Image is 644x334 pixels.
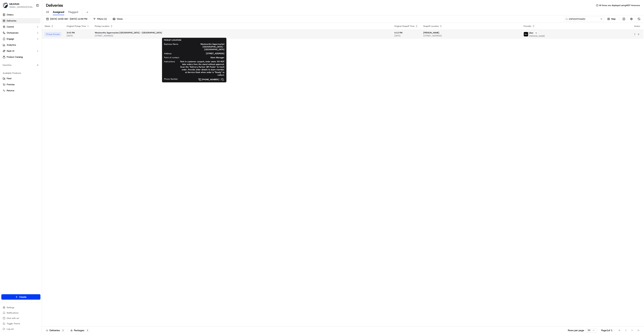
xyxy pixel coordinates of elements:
span: Point of contact [164,56,179,59]
span: Fleet [7,77,12,80]
span: Promise [7,83,15,86]
button: [EMAIL_ADDRESS][DOMAIN_NAME] [9,6,33,8]
span: Dropoff Location [423,25,439,28]
div: Packages [70,329,89,332]
span: Control [7,25,14,28]
span: Woolworths Supermarket [GEOGRAPHIC_DATA] - [GEOGRAPHIC_DATA] [184,43,224,51]
button: Nash AI [1,48,40,54]
span: [STREET_ADDRESS] [423,34,518,37]
span: Orders [7,13,13,16]
span: Provider [524,25,531,28]
span: Notifications [7,312,18,314]
span: Instructions [164,60,175,63]
span: Flagged [68,10,78,14]
a: Deliveries [1,18,40,23]
button: MILKRUN [9,2,19,6]
span: All times are displayed using AEST timezone [599,4,640,7]
span: Park in customer carpark, enter store. DO NOT take orders from the stand without approval. Scan t... [180,60,224,76]
div: Page 1 of 1 [601,329,612,332]
span: Returns [7,89,14,92]
span: Chat with us! [7,317,19,320]
div: Deliveries [46,329,65,332]
span: Filters [97,17,107,20]
a: Returns [3,89,39,92]
button: Settings [1,305,40,310]
span: Business Name [164,43,178,45]
span: Assigned [53,10,64,14]
span: Original Pickup Time [67,25,86,28]
span: PICKUP LOCATION [164,39,181,41]
span: Analytics [7,43,16,46]
a: Orders [1,12,40,17]
span: [DATE] 12:00 AM - [DATE] 11:59 PM [50,17,87,20]
span: 4:13 PM [394,31,418,34]
span: Orchestrate [7,31,18,34]
span: [STREET_ADDRESS] [177,52,224,55]
span: ( 1 ) [104,17,107,20]
button: Filters(1) [92,17,108,21]
span: Nash AI [7,49,14,53]
button: Control [1,24,40,30]
span: Engage [7,37,14,40]
span: Address [164,52,172,55]
span: [PHONE_NUMBER] [202,78,219,81]
img: MILKRUN [3,3,8,8]
span: Uber [529,32,533,34]
span: [STREET_ADDRESS] [95,34,389,37]
button: Log out [1,327,40,331]
span: All [46,10,49,14]
button: Returns [1,88,40,93]
span: Store Manager [184,56,224,59]
div: Action [634,25,641,28]
button: Views [111,17,124,21]
div: Available Products [1,70,40,76]
div: 1 [61,329,65,332]
img: uber-new-logo.jpeg [524,32,528,36]
button: Create [1,294,40,300]
span: Deliveries [7,19,16,22]
button: MILKRUNMILKRUN[EMAIL_ADDRESS][DOMAIN_NAME] [1,1,35,9]
span: Log out [7,328,14,330]
span: [DATE] [394,34,418,37]
div: 1 [86,329,89,332]
button: Notifications [1,311,40,315]
p: Rows per page [568,329,584,332]
span: Views [117,17,123,20]
button: Orchestrate [1,30,40,36]
span: [DATE] [67,34,89,37]
span: Status [45,25,50,28]
span: [PERSON_NAME] [529,35,545,37]
button: Toggle Theme [1,321,40,326]
span: Toggle Theme [7,322,20,325]
span: Woolworths Supermarket [GEOGRAPHIC_DATA] - [GEOGRAPHIC_DATA] [95,31,162,34]
span: Create [19,295,26,299]
span: Original Dropoff Time [394,25,415,28]
span: Phone Number [164,78,178,80]
button: Chat with us! [1,316,40,321]
h1: Deliveries [46,3,63,8]
a: [PHONE_NUMBER] [183,78,224,81]
button: Promise [1,82,40,87]
button: [DATE] 12:00 AM - [DATE] 11:59 PM [45,17,89,21]
button: Map [606,17,617,21]
span: Map [611,17,616,20]
span: Pickup Location [95,25,110,28]
span: [PERSON_NAME] [423,31,439,34]
button: +1 [534,31,538,35]
a: Product Catalog [1,54,40,60]
div: Favorites [1,62,40,68]
button: Refresh [637,17,641,21]
span: Product Catalog [7,56,23,59]
a: Promise [3,83,39,86]
button: Fleet [1,76,40,81]
span: Settings [7,306,14,309]
span: 3:43 PM [67,31,89,34]
a: Analytics [1,42,40,48]
button: Engage [1,36,40,42]
input: Type to search [564,17,604,21]
a: Fleet [3,77,39,80]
